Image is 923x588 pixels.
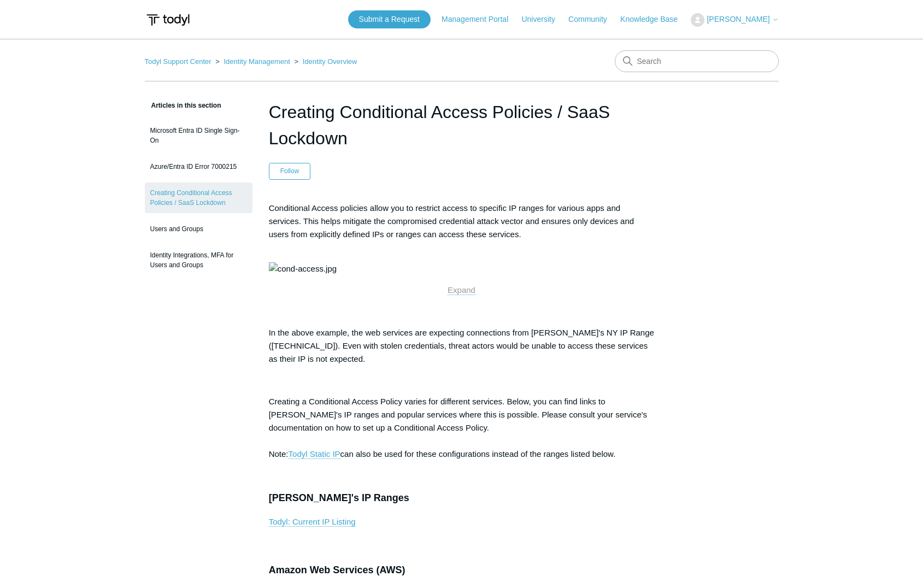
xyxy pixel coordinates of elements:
a: Todyl Support Center [145,57,211,66]
a: Users and Groups [145,219,252,239]
h1: Creating Conditional Access Policies / SaaS Lockdown [269,99,655,151]
a: Expand [448,285,475,295]
li: Identity Overview [292,57,357,66]
a: Identity Overview [303,57,357,66]
a: University [521,14,566,25]
a: Community [568,14,618,25]
a: Identity Management [224,57,290,66]
a: Management Portal [442,14,519,25]
img: Todyl Support Center Help Center home page [145,10,191,30]
a: Creating Conditional Access Policies / SaaS Lockdown [145,183,252,213]
p: In the above example, the web services are expecting connections from [PERSON_NAME]'s NY IP Range... [269,326,655,366]
a: Knowledge Base [620,14,689,25]
a: Todyl: Current IP Listing [269,517,356,527]
a: Todyl Static IP [289,449,340,459]
h3: [PERSON_NAME]'s IP Ranges [269,490,655,506]
a: Azure/Entra ID Error 7000215 [145,156,252,177]
button: [PERSON_NAME] [691,13,778,27]
li: Todyl Support Center [145,57,214,66]
p: Conditional Access policies allow you to restrict access to specific IP ranges for various apps a... [269,202,655,254]
a: Submit a Request [348,10,431,28]
input: Search [615,50,779,72]
button: Follow Article [269,163,311,179]
li: Identity Management [213,57,292,66]
a: Microsoft Entra ID Single Sign-On [145,120,252,151]
span: Articles in this section [145,102,221,109]
span: [PERSON_NAME] [707,15,769,23]
h3: Amazon Web Services (AWS) [269,562,655,578]
a: Identity Integrations, MFA for Users and Groups [145,245,252,275]
p: Creating a Conditional Access Policy varies for different services. Below, you can find links to ... [269,395,655,461]
img: cond-access.jpg [269,262,337,275]
span: Expand [448,285,475,295]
